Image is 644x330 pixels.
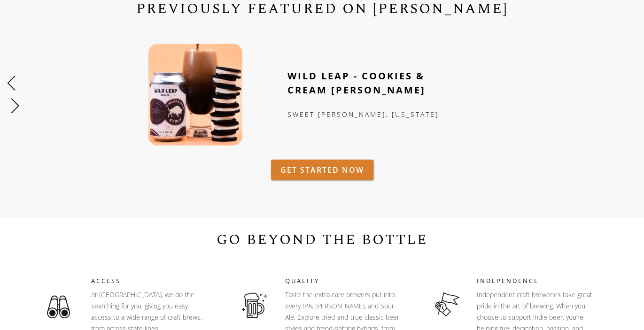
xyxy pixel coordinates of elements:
[287,108,503,120] div: sweet [PERSON_NAME], [US_STATE]
[64,44,580,146] div: 6 of 6
[285,276,408,286] h5: QUALITY
[287,69,426,96] strong: WILD LEAP - COOKIES & CREAM [PERSON_NAME]
[477,276,599,286] h5: INDEPENDENCE
[91,276,214,286] h5: ACCESS
[271,160,373,180] a: GET STARTED NOW
[217,229,428,251] h1: GO BEYOND THE BOTTLE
